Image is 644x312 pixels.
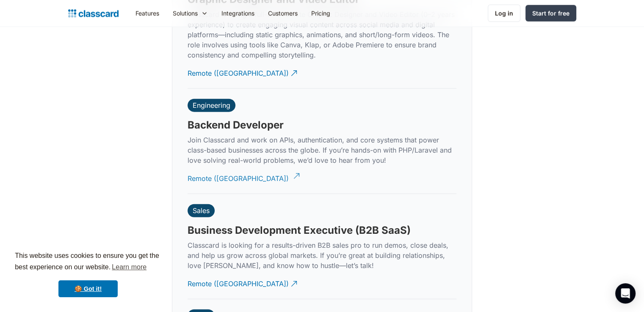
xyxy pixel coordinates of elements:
h3: Backend Developer [188,119,284,131]
p: Classcard is hiring a full-time remote Graphic Designer and Video Editor (0–2 years experience) t... [188,9,456,60]
a: Remote ([GEOGRAPHIC_DATA]) [188,272,299,296]
div: Log in [495,9,513,18]
div: Remote ([GEOGRAPHIC_DATA]) [188,272,289,289]
h3: Business Development Executive (B2B SaaS) [188,224,411,237]
div: Remote ([GEOGRAPHIC_DATA]) [188,167,289,183]
div: cookieconsent [7,243,169,305]
a: Pricing [304,4,337,23]
div: Open Intercom Messenger [615,283,636,304]
p: Join Classcard and work on APIs, authentication, and core systems that power class-based business... [188,135,456,165]
a: learn more about cookies [111,261,148,274]
div: Remote ([GEOGRAPHIC_DATA]) [188,62,289,78]
div: Solutions [166,4,215,23]
a: Start for free [525,5,576,22]
p: Classcard is looking for a results-driven B2B sales pro to run demos, close deals, and help us gr... [188,240,456,271]
div: Start for free [532,9,569,18]
a: Log in [488,5,520,22]
a: Remote ([GEOGRAPHIC_DATA]) [188,167,299,190]
div: Engineering [193,101,230,109]
a: home [68,8,119,19]
a: Features [129,4,166,23]
a: Integrations [215,4,261,23]
a: Remote ([GEOGRAPHIC_DATA]) [188,62,299,85]
a: dismiss cookie message [58,280,118,297]
span: This website uses cookies to ensure you get the best experience on our website. [15,251,161,274]
a: Customers [261,4,304,23]
div: Solutions [173,9,198,18]
div: Sales [193,206,210,215]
